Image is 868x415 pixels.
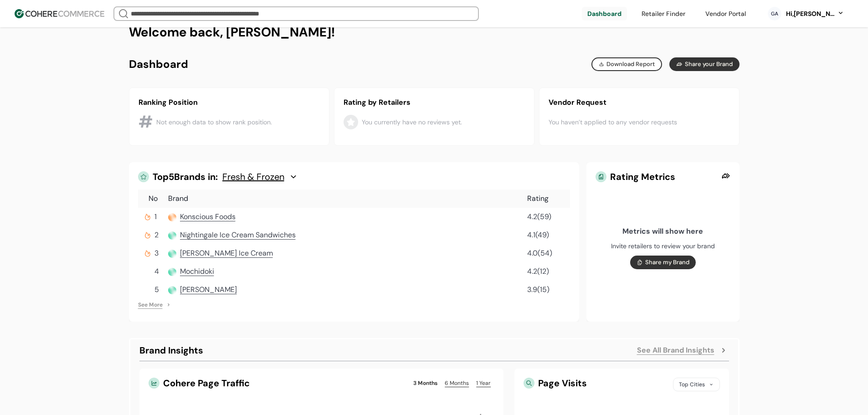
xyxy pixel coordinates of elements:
h2: Dashboard [129,57,188,71]
div: Brand Insights [139,343,203,357]
button: Hi,[PERSON_NAME] [785,9,844,19]
div: Ranking Position [139,97,320,108]
div: No [140,193,166,204]
span: 4.0 ( 54 ) [527,248,552,258]
span: 3 [154,248,159,259]
span: Fresh & Frozen [222,171,284,182]
a: Mochidoki [180,266,214,277]
a: [PERSON_NAME] [180,284,237,295]
div: Rating Metrics [596,171,718,182]
span: 5 [154,284,159,295]
div: Cohere Page Traffic [149,378,406,389]
div: You currently have no reviews yet. [362,118,462,127]
button: Share your Brand [669,57,739,71]
a: Nightingale Ice Cream Sandwiches [180,230,296,241]
span: 4.2 ( 59 ) [527,212,551,221]
div: Top Cities [673,378,720,391]
span: Top 5 Brands in: [153,171,218,182]
span: 3.9 ( 15 ) [527,285,550,294]
a: [PERSON_NAME] Ice Cream [180,248,273,259]
span: 4.1 ( 49 ) [527,230,549,240]
div: Rating by Retailers [344,97,525,108]
span: [PERSON_NAME] [180,285,237,294]
span: Mochidoki [180,266,214,276]
button: Download Report [591,57,663,71]
span: 1 [154,211,157,222]
span: Konscious Foods [180,212,236,221]
a: 3 Months [410,378,441,389]
a: See More [138,301,163,309]
div: Invite retailers to review your brand [611,241,715,251]
span: 4.2 ( 12 ) [527,266,549,276]
button: Share my Brand [630,256,696,269]
a: 6 Months [441,378,473,389]
div: Page Visits [538,378,665,391]
span: 4 [154,266,159,277]
a: Konscious Foods [180,211,236,222]
span: 2 [154,230,159,241]
a: See All Brand Insights [637,345,714,356]
div: You haven’t applied to any vendor requests [549,108,730,136]
a: 1 Year [473,378,494,389]
div: # [139,110,153,134]
div: Rating [527,193,568,204]
div: Hi, [PERSON_NAME] [785,9,835,19]
div: Metrics will show here [622,226,703,237]
div: Brand [168,193,525,204]
div: Not enough data to show rank position. [156,118,272,127]
span: [PERSON_NAME] Ice Cream [180,248,273,258]
span: Nightingale Ice Cream Sandwiches [180,230,296,240]
img: Cohere Logo [15,9,104,18]
h1: Welcome back, [PERSON_NAME]! [129,24,740,41]
div: Vendor Request [549,97,730,108]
